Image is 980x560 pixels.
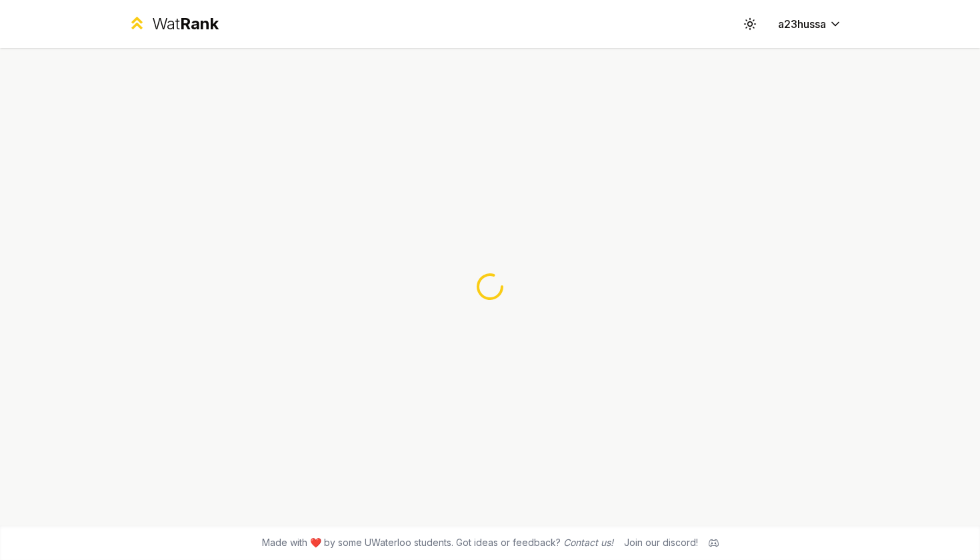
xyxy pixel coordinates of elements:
span: Made with ❤️ by some UWaterloo students. Got ideas or feedback? [262,536,613,549]
button: a23hussa [767,12,853,36]
span: Rank [180,14,219,33]
div: Wat [152,13,219,35]
div: Join our discord! [624,536,698,549]
span: a23hussa [778,16,826,32]
a: WatRank [127,13,219,35]
a: Contact us! [563,537,613,548]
